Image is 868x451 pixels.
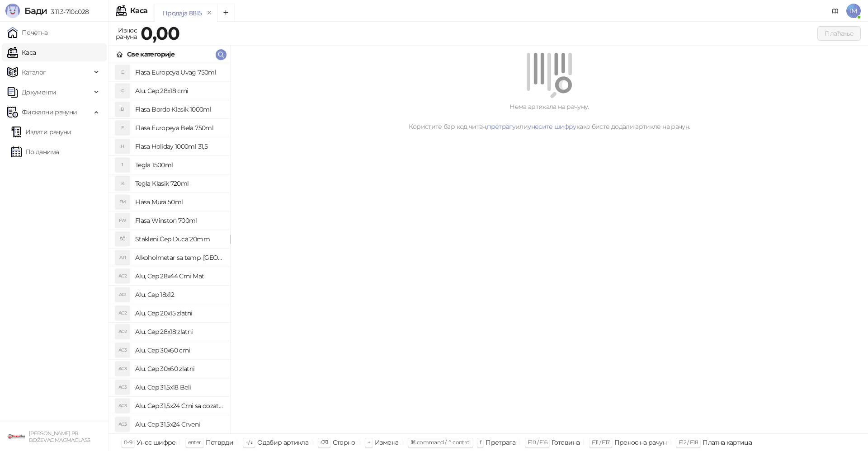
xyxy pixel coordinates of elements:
[487,122,515,131] a: претрагу
[135,121,223,135] h4: Flasa Europeya Bela 750ml
[115,250,130,265] div: ATI
[11,143,59,161] a: По данима
[817,26,861,41] button: Плаћање
[135,380,223,395] h4: Alu. Cep 31,5x18 Beli
[7,428,25,446] img: 64x64-companyLogo-1893ffd3-f8d7-40ed-872e-741d608dc9d9.png
[115,343,130,357] div: AC3
[115,380,130,395] div: AC3
[115,121,130,135] div: E
[552,437,580,448] div: Готовина
[127,49,175,59] div: Све категорије
[24,5,47,16] span: Бади
[115,306,130,320] div: AC2
[115,176,130,191] div: K
[115,324,130,339] div: AC2
[130,7,147,14] div: Каса
[135,176,223,191] h4: Tegla Klasik 720ml
[115,417,130,432] div: AC3
[528,439,547,446] span: F10 / F16
[703,437,752,448] div: Платна картица
[135,158,223,172] h4: Tegla 1500ml
[486,437,515,448] div: Претрага
[135,324,223,339] h4: Alu. Cep 28x18 zlatni
[137,437,176,448] div: Унос шифре
[257,437,308,448] div: Одабир артикла
[7,43,36,61] a: Каса
[135,84,223,98] h4: Alu. Cep 28x18 crni
[135,362,223,376] h4: Alu. Cep 30x60 zlatni
[115,102,130,117] div: B
[846,4,861,18] span: IM
[528,122,576,131] a: унесите шифру
[135,287,223,302] h4: Alu. Cep 18x12
[217,4,235,22] button: Add tab
[828,4,843,18] a: Документација
[115,65,130,80] div: E
[47,8,89,16] span: 3.11.3-710c028
[115,287,130,302] div: AC1
[109,63,230,433] div: grid
[115,232,130,246] div: SČ
[245,439,253,446] span: ↑/↓
[135,102,223,117] h4: Flasa Bordo Klasik 1000ml
[162,8,202,18] div: Продаја 8815
[29,430,90,443] small: [PERSON_NAME] PR BOŽEVAC MAGMAGLASS
[135,195,223,209] h4: Flasa Mura 50ml
[135,250,223,265] h4: Alkoholmetar sa temp. [GEOGRAPHIC_DATA]
[135,139,223,154] h4: Flasa Holiday 1000ml 31,5
[135,417,223,432] h4: Alu. Cep 31,5x24 Crveni
[679,439,698,446] span: F12 / F18
[115,84,130,98] div: C
[115,269,130,283] div: AC2
[203,9,215,17] button: remove
[115,139,130,154] div: H
[135,269,223,283] h4: Alu, Cep 28x44 Crni Mat
[5,4,20,18] img: Logo
[135,343,223,357] h4: Alu. Cep 30x60 crni
[114,24,139,42] div: Износ рачуна
[115,399,130,413] div: AC3
[614,437,666,448] div: Пренос на рачун
[115,362,130,376] div: AC3
[22,103,77,121] span: Фискални рачуни
[321,439,328,446] span: ⌫
[188,439,201,446] span: enter
[206,437,234,448] div: Потврди
[115,195,130,209] div: FM
[22,63,46,81] span: Каталог
[22,83,56,101] span: Документи
[11,123,71,141] a: Издати рачуни
[333,437,355,448] div: Сторно
[135,213,223,228] h4: Flasa Winston 700ml
[124,439,132,446] span: 0-9
[241,102,857,132] div: Нема артикала на рачуну. Користите бар код читач, или како бисте додали артикле на рачун.
[115,158,130,172] div: 1
[592,439,609,446] span: F11 / F17
[410,439,471,446] span: ⌘ command / ⌃ control
[135,65,223,80] h4: Flasa Europeya Uvag 750ml
[375,437,398,448] div: Измена
[115,213,130,228] div: FW
[7,23,48,42] a: Почетна
[141,22,179,44] strong: 0,00
[135,399,223,413] h4: Alu. Cep 31,5x24 Crni sa dozatorom
[135,306,223,320] h4: Alu. Cep 20x15 zlatni
[368,439,370,446] span: +
[480,439,481,446] span: f
[135,232,223,246] h4: Stakleni Čep Duca 20mm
